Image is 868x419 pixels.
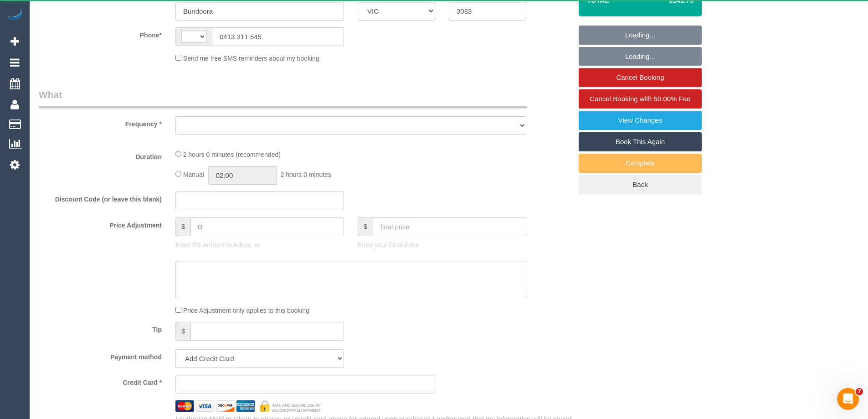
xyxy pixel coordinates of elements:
legend: What [39,88,527,109]
label: Discount Code (or leave this blank) [32,191,169,204]
label: Phone* [32,27,169,40]
span: Price Adjustment only applies to this booking [183,307,309,314]
input: final price [373,217,526,236]
span: Send me free SMS reminders about my booking [183,55,319,62]
p: Enter the Amount to Adjust, or [175,240,344,249]
span: Manual [183,171,204,178]
span: $ [175,217,190,236]
label: Tip [32,322,169,334]
span: 2 hours 0 minutes (recommended) [183,151,281,158]
label: Payment method [32,349,169,362]
a: Back [579,175,702,194]
span: Cancel Booking with 50.00% Fee [590,95,691,103]
span: 7 [856,388,863,395]
input: Suburb* [175,2,344,21]
label: Duration [32,149,169,161]
label: Credit Card * [32,375,169,387]
label: Frequency * [32,116,169,129]
input: Post Code* [449,2,526,21]
label: Price Adjustment [32,217,169,230]
img: credit cards [169,400,328,412]
a: View Changes [579,111,702,130]
span: $ [358,217,373,236]
span: $ [175,322,190,341]
span: 2 hours 0 minutes [281,171,331,178]
input: Phone* [212,27,344,46]
a: Book This Again [579,132,702,151]
a: Cancel Booking with 50.00% Fee [579,89,702,109]
a: Cancel Booking [579,68,702,87]
iframe: Secure card payment input frame [183,380,427,388]
p: Enter your Final Price [358,240,526,249]
iframe: Intercom live chat [837,388,859,410]
img: Automaid Logo [5,9,24,22]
